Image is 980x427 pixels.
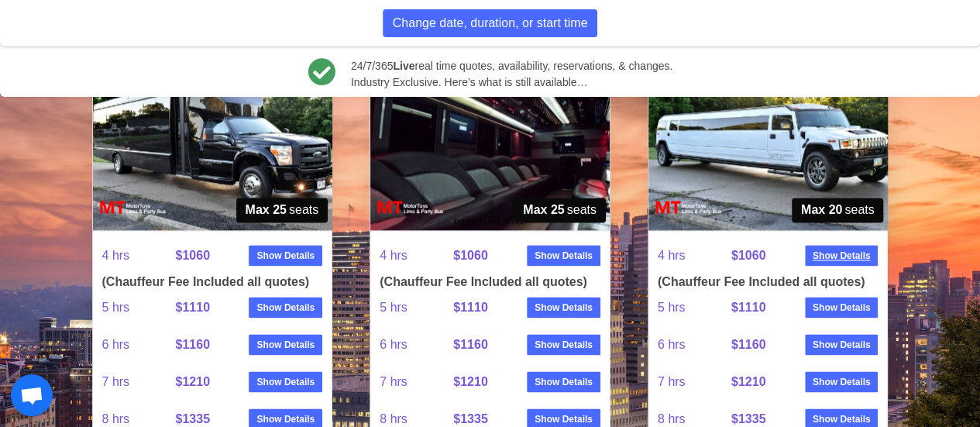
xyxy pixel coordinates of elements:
h4: (Chauffeur Fee Included all quotes) [658,274,879,289]
strong: Max 25 [523,201,564,219]
strong: $1060 [453,249,488,262]
span: 5 hrs [658,289,731,326]
span: 4 hrs [380,237,453,274]
strong: $1060 [175,249,210,262]
strong: Show Details [256,412,315,426]
strong: $1335 [731,412,766,425]
strong: Show Details [256,249,315,263]
strong: Show Details [813,249,871,263]
b: Live [393,60,414,72]
span: Change date, duration, or start time [393,14,588,33]
span: 7 hrs [102,363,176,401]
span: seats [514,198,606,222]
span: 6 hrs [102,326,176,363]
strong: $1210 [731,375,766,388]
strong: $1335 [175,412,210,425]
strong: $1160 [731,338,766,351]
span: 4 hrs [658,237,731,274]
span: 4 hrs [102,237,176,274]
strong: $1060 [731,249,766,262]
img: 32%2001.jpg [93,47,332,230]
strong: $1110 [731,301,766,314]
strong: $1110 [453,301,488,314]
span: seats [792,198,884,222]
strong: $1335 [453,412,488,425]
strong: Show Details [535,249,593,263]
span: 5 hrs [102,289,176,326]
strong: $1210 [453,375,488,388]
strong: Max 20 [801,201,842,219]
h4: (Chauffeur Fee Included all quotes) [380,274,600,289]
button: Change date, duration, or start time [383,9,598,37]
span: seats [236,198,328,222]
strong: Show Details [256,375,315,389]
span: 7 hrs [658,363,731,401]
span: 6 hrs [658,326,731,363]
span: 6 hrs [380,326,453,363]
strong: $1160 [175,338,210,351]
h4: (Chauffeur Fee Included all quotes) [102,274,323,289]
span: 24/7/365 real time quotes, availability, reservations, & changes. [351,58,672,74]
strong: Show Details [813,301,871,315]
strong: $1110 [175,301,210,314]
img: 31%2002.jpg [370,47,610,230]
a: Open chat [11,374,53,416]
strong: Show Details [535,338,593,352]
strong: Show Details [813,375,871,389]
strong: Show Details [535,412,593,426]
span: 5 hrs [380,289,453,326]
strong: $1160 [453,338,488,351]
strong: Show Details [813,338,871,352]
img: 17%2001.jpg [648,47,888,230]
strong: Max 25 [246,201,287,219]
span: 7 hrs [380,363,453,401]
strong: Show Details [535,301,593,315]
strong: $1210 [175,375,210,388]
strong: Show Details [535,375,593,389]
strong: Show Details [256,301,315,315]
span: Industry Exclusive. Here’s what is still available… [351,74,672,91]
strong: Show Details [813,412,871,426]
strong: Show Details [256,338,315,352]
